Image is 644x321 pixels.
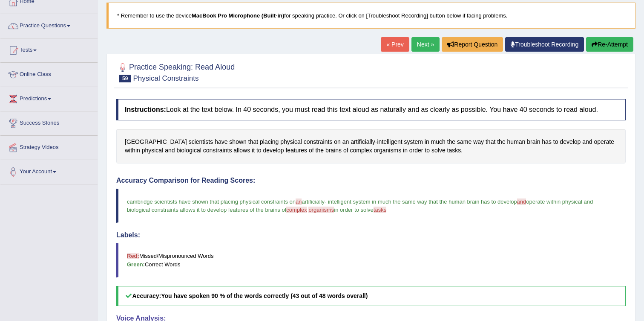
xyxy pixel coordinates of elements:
span: Click to see word definition [497,137,505,146]
span: Click to see word definition [142,146,164,155]
b: MacBook Pro Microphone (Built-in) [192,12,284,19]
span: Click to see word definition [527,137,540,146]
span: Click to see word definition [125,137,187,146]
span: Click to see word definition [256,146,262,155]
button: Re-Attempt [586,37,633,52]
span: Click to see word definition [248,137,258,146]
span: Click to see word definition [431,146,446,155]
b: Green: [127,261,145,268]
span: Click to see word definition [233,146,250,155]
button: Report Question [442,37,503,52]
a: Predictions [0,87,98,108]
span: Click to see word definition [542,137,552,146]
span: operate within physical and biological constraints allows it to develop features of the brains of [127,198,595,213]
a: Tests [0,38,98,60]
span: tasks [374,207,386,213]
a: Online Class [0,63,98,84]
span: Click to see word definition [425,137,429,146]
span: Click to see word definition [342,137,349,146]
div: - . [116,129,626,163]
span: Click to see word definition [343,146,348,155]
span: Click to see word definition [285,146,307,155]
span: Click to see word definition [403,146,408,155]
h5: Accuracy: [116,286,626,306]
span: organisms [308,207,334,213]
span: artificially [302,198,324,205]
a: « Prev [381,37,409,52]
span: Click to see word definition [350,146,372,155]
span: in order to solve [334,207,374,213]
span: Click to see word definition [507,137,526,146]
h4: Look at the text below. In 40 seconds, you must read this text aloud as naturally and as clearly ... [116,99,626,120]
span: Click to see word definition [263,146,284,155]
a: Success Stories [0,111,98,133]
span: Click to see word definition [457,137,471,146]
blockquote: Missed/Mispronounced Words Correct Words [116,243,626,277]
span: Click to see word definition [304,137,333,146]
a: Practice Questions [0,14,98,35]
b: Red: [127,253,139,259]
span: Click to see word definition [189,137,213,146]
a: Strategy Videos [0,136,98,157]
span: Click to see word definition [280,137,302,146]
span: Click to see word definition [351,137,375,146]
span: Click to see word definition [473,137,484,146]
span: Click to see word definition [447,146,461,155]
span: - [325,198,326,205]
span: Click to see word definition [374,146,402,155]
span: Click to see word definition [334,137,341,146]
a: Troubleshoot Recording [505,37,584,52]
span: Click to see word definition [409,146,423,155]
span: Click to see word definition [377,137,402,146]
span: Click to see word definition [252,146,255,155]
span: an [296,198,302,205]
span: Click to see word definition [560,137,581,146]
span: Click to see word definition [260,137,279,146]
small: Physical Constraints [133,74,198,82]
blockquote: * Remember to use the device for speaking practice. Or click on [Troubleshoot Recording] button b... [106,3,635,29]
h4: Labels: [116,231,626,239]
span: Click to see word definition [553,137,558,146]
span: Click to see word definition [316,146,324,155]
h2: Practice Speaking: Read Aloud [116,61,235,82]
span: Click to see word definition [176,146,201,155]
span: Click to see word definition [229,137,246,146]
b: You have spoken 90 % of the words correctly (43 out of 48 words overall) [161,292,368,299]
span: and [517,198,526,205]
span: 59 [119,75,131,82]
span: Click to see word definition [404,137,423,146]
span: Click to see word definition [125,146,140,155]
span: Click to see word definition [309,146,314,155]
span: Click to see word definition [582,137,592,146]
b: Instructions: [125,106,166,113]
h4: Accuracy Comparison for Reading Scores: [116,177,626,184]
span: Click to see word definition [594,137,614,146]
span: Click to see word definition [431,137,446,146]
span: cambridge scientists have shown that placing physical constraints on [127,198,296,205]
span: Click to see word definition [325,146,342,155]
a: Next » [411,37,440,52]
span: intelligent system in much the same way that the human brain has to develop [328,198,517,205]
span: Click to see word definition [486,137,495,146]
span: Click to see word definition [447,137,455,146]
a: Your Account [0,160,98,181]
span: Click to see word definition [165,146,175,155]
span: complex [286,207,307,213]
span: Click to see word definition [203,146,232,155]
span: Click to see word definition [215,137,227,146]
span: Click to see word definition [425,146,430,155]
